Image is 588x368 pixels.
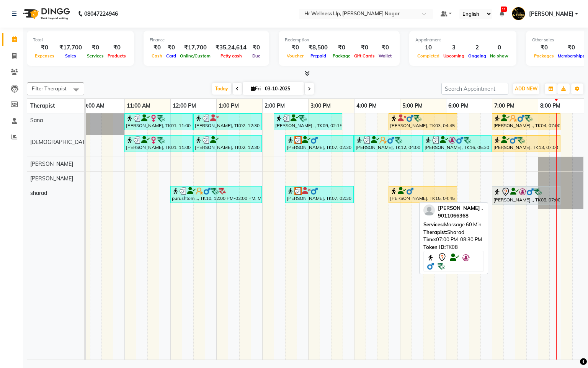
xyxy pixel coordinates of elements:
div: ₹0 [285,43,305,52]
span: Memberships [556,53,587,59]
a: 11:00 AM [125,100,152,111]
div: [PERSON_NAME], TK13, 07:00 PM-08:30 PM, Massage 60 Min [493,136,560,151]
span: Voucher [285,53,305,59]
span: [PERSON_NAME] [529,10,573,18]
div: 0 [488,43,510,52]
img: Monali [512,7,525,20]
div: ₹0 [150,43,164,52]
div: ₹0 [556,43,587,52]
span: Ongoing [466,53,488,59]
div: ₹0 [532,43,556,52]
span: Online/Custom [178,53,212,59]
span: [DEMOGRAPHIC_DATA] [30,139,90,146]
div: 2 [466,43,488,52]
div: ₹0 [33,43,56,52]
div: Appointment [415,37,510,43]
div: [PERSON_NAME] ., TK04, 07:00 PM-08:30 PM, Massage 60 Min [493,114,560,129]
div: ₹8,500 [305,43,331,52]
div: [PERSON_NAME] ., TK09, 02:15 PM-03:45 PM, Massage 60 Min [274,114,341,129]
span: Time: [423,236,436,242]
div: [PERSON_NAME], TK15, 04:45 PM-06:15 PM, Massage 60 Min [389,187,456,202]
b: 08047224946 [84,3,118,25]
div: 07:00 PM-08:30 PM [423,236,484,244]
span: Massage 60 Min [444,221,482,227]
div: purushtom .., TK10, 12:00 PM-02:00 PM, Massage 90 Min [171,187,261,202]
img: logo [20,3,72,25]
div: ₹17,700 [178,43,212,52]
a: 10:00 AM [79,100,106,111]
div: [PERSON_NAME], TK07, 02:30 PM-04:00 PM, Swedish Massage 60 Min [286,136,353,151]
div: Redemption [285,37,394,43]
span: No show [488,53,510,59]
a: 1:00 PM [217,100,241,111]
span: Therapist: [423,229,447,235]
span: Services: [423,221,444,227]
div: 3 [441,43,466,52]
div: [PERSON_NAME], TK01, 11:00 AM-12:30 PM, Massage 60 Min [125,114,192,129]
div: [PERSON_NAME], TK03, 04:45 PM-06:15 PM, Massage 60 Min [389,114,456,129]
div: ₹0 [377,43,394,52]
a: 2:00 PM [263,100,287,111]
div: [PERSON_NAME], TK07, 02:30 PM-04:00 PM, Swedish Massage 60 Min [286,187,353,202]
div: Total [33,37,128,43]
a: 5:00 PM [400,100,425,111]
span: [PERSON_NAME] [30,175,73,182]
span: Expenses [33,53,56,59]
div: ₹17,700 [56,43,85,52]
span: Due [250,53,262,59]
span: Gift Cards [352,53,377,59]
span: Services [85,53,106,59]
span: Sana [30,117,43,124]
a: 8:00 PM [538,100,562,111]
span: Today [212,83,231,95]
a: 11 [500,10,504,17]
div: ₹0 [331,43,352,52]
span: Completed [415,53,441,59]
span: Filter Therapist [32,85,67,92]
span: Therapist [30,102,55,109]
span: Sales [63,53,78,59]
div: [PERSON_NAME], TK02, 12:30 PM-02:00 PM, Massage 60 Min [194,114,261,129]
div: Finance [150,37,263,43]
span: [PERSON_NAME] . [438,205,483,211]
a: 4:00 PM [354,100,379,111]
div: 10 [415,43,441,52]
span: Packages [532,53,556,59]
div: Sharad [423,229,484,236]
div: TK08 [423,244,484,251]
div: ₹35,24,614 [212,43,250,52]
span: Upcoming [441,53,466,59]
div: [PERSON_NAME], TK16, 05:30 PM-07:00 PM, Massage 60 Min [424,136,491,151]
input: Search Appointment [441,83,508,95]
span: Products [106,53,128,59]
div: ₹0 [352,43,377,52]
span: Petty cash [219,53,244,59]
input: 2025-10-03 [263,83,301,95]
div: [PERSON_NAME], TK12, 04:00 PM-05:30 PM, Massage 60 Min [355,136,422,151]
img: profile [423,204,435,216]
button: ADD NEW [513,83,539,94]
div: ₹0 [85,43,106,52]
div: ₹0 [106,43,128,52]
a: 7:00 PM [492,100,516,111]
div: ₹0 [250,43,263,52]
span: ADD NEW [515,86,537,92]
span: sharad [30,190,47,196]
span: [PERSON_NAME] [30,160,73,167]
div: ₹0 [164,43,178,52]
span: Card [164,53,178,59]
span: Token ID: [423,244,446,250]
div: [PERSON_NAME], TK01, 11:00 AM-12:30 PM, Massage 60 Min [125,136,192,151]
span: 11 [501,7,507,12]
a: 12:00 PM [171,100,198,111]
a: 6:00 PM [446,100,470,111]
span: Prepaid [309,53,328,59]
span: Wallet [377,53,394,59]
span: Cash [150,53,164,59]
div: [PERSON_NAME], TK02, 12:30 PM-02:00 PM, Massage 60 Min [194,136,261,151]
div: 9011066368 [438,212,483,220]
span: Fri [249,86,263,92]
div: [PERSON_NAME] ., TK08, 07:00 PM-08:30 PM, Massage 60 Min [493,187,560,203]
span: Package [331,53,352,59]
a: 3:00 PM [309,100,333,111]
